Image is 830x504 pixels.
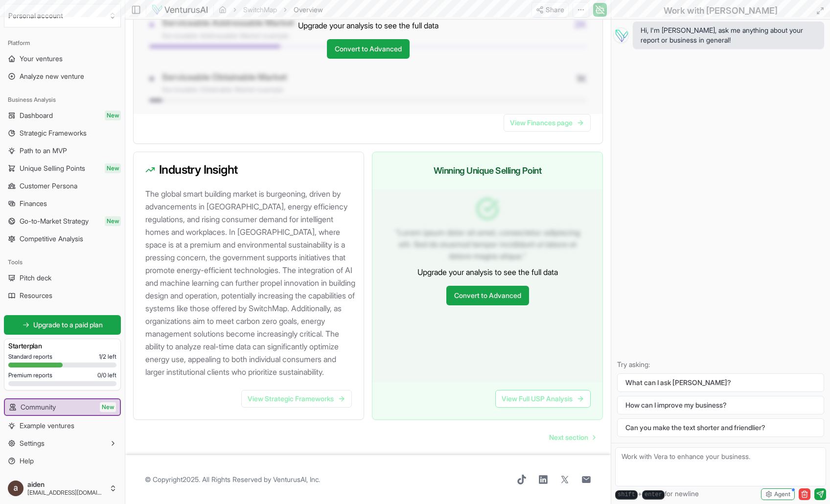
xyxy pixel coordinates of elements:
[20,291,52,300] span: Resources
[504,114,591,132] a: View Finances page
[446,286,529,305] a: Convert to Advanced
[774,490,790,498] span: Agent
[273,475,319,483] a: VenturusAI, Inc
[20,111,53,120] span: Dashboard
[20,181,77,191] span: Customer Persona
[642,490,665,500] kbd: enter
[4,435,121,451] button: Settings
[20,54,63,64] span: Your ventures
[4,315,121,335] a: Upgrade to a paid plan
[27,489,105,497] span: [EMAIL_ADDRESS][DOMAIN_NAME]
[4,288,121,303] a: Resources
[761,488,795,500] button: Agent
[298,20,438,31] p: Upgrade your analysis to see the full data
[417,266,558,278] p: Upgrade your analysis to see the full data
[4,35,121,51] div: Platform
[617,373,824,392] button: What can I ask [PERSON_NAME]?
[99,353,116,361] span: 1 / 2 left
[20,273,51,283] span: Pitch deck
[20,456,34,466] span: Help
[105,163,121,173] span: New
[20,421,74,431] span: Example ventures
[4,69,121,84] a: Analyze new venture
[4,453,121,469] a: Help
[20,234,83,244] span: Competitive Analysis
[327,39,410,59] a: Convert to Advanced
[4,270,121,286] a: Pitch deck
[541,428,603,447] a: Go to next page
[20,216,89,226] span: Go-to-Market Strategy
[8,481,23,496] img: ACg8ocJdLCeNyAhxbjBlkMyrVtJEFPYDfjY6RoYlKAh32cV-KYvA_2A=s96-c
[5,399,120,415] a: CommunityNew
[617,396,824,414] button: How can I improve my business?
[4,125,121,141] a: Strategic Frameworks
[549,433,588,442] span: Next section
[20,438,45,448] span: Settings
[33,320,103,330] span: Upgrade to a paid plan
[4,92,121,108] div: Business Analysis
[541,428,603,447] nav: pagination
[21,402,56,412] span: Community
[613,27,629,43] img: Vera
[145,187,356,378] p: The global smart building market is burgeoning, driven by advancements in [GEOGRAPHIC_DATA], ener...
[4,477,121,500] button: aiden[EMAIL_ADDRESS][DOMAIN_NAME]
[4,231,121,247] a: Competitive Analysis
[20,71,84,81] span: Analyze new venture
[4,143,121,159] a: Path to an MVP
[4,213,121,229] a: Go-to-Market StrategyNew
[241,390,352,408] a: View Strategic Frameworks
[8,341,116,351] h3: Starter plan
[8,353,52,361] span: Standard reports
[384,164,591,178] h3: Winning Unique Selling Point
[100,402,116,412] span: New
[105,216,121,226] span: New
[617,418,824,437] button: Can you make the text shorter and friendlier?
[4,418,121,434] a: Example ventures
[4,196,121,211] a: Finances
[4,178,121,194] a: Customer Persona
[97,371,116,379] span: 0 / 0 left
[145,164,352,176] h3: Industry Insight
[4,108,121,123] a: DashboardNew
[617,360,824,369] p: Try asking:
[495,390,591,408] a: View Full USP Analysis
[8,371,52,379] span: Premium reports
[27,480,105,489] span: aiden
[20,128,87,138] span: Strategic Frameworks
[615,489,699,500] span: + for newline
[20,163,85,173] span: Unique Selling Points
[641,25,816,45] span: Hi, I'm [PERSON_NAME], ask me anything about your report or business in general!
[145,475,320,484] span: © Copyright 2025 . All Rights Reserved by .
[4,254,121,270] div: Tools
[20,146,67,156] span: Path to an MVP
[615,490,638,500] kbd: shift
[4,160,121,176] a: Unique Selling PointsNew
[20,199,47,208] span: Finances
[4,51,121,67] a: Your ventures
[105,111,121,120] span: New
